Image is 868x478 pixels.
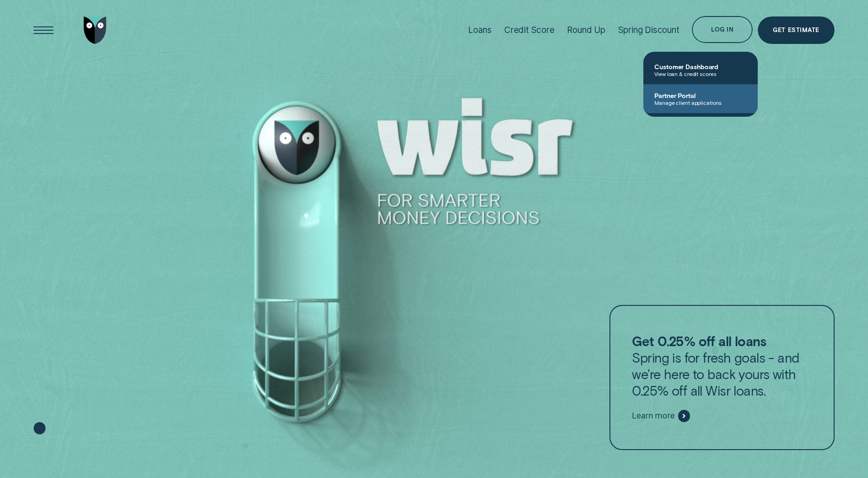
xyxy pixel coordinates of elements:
div: Round Up [567,25,605,35]
button: Log in [692,16,753,43]
span: Customer Dashboard [654,63,747,71]
span: Partner Portal [654,92,747,99]
a: Get Estimate [758,16,835,44]
div: Credit Score [504,25,555,35]
p: Spring is for fresh goals - and we’re here to back yours with 0.25% off all Wisr loans. [632,333,812,399]
div: Spring Discount [618,25,679,35]
span: Learn more [632,411,674,421]
span: Manage client applications [654,99,747,106]
a: Customer DashboardView loan & credit scores [643,55,758,84]
div: Loans [468,25,491,35]
strong: Get 0.25% off all loans [632,333,766,349]
span: View loan & credit scores [654,71,747,77]
a: Get 0.25% off all loansSpring is for fresh goals - and we’re here to back yours with 0.25% off al... [609,305,835,450]
button: Open Menu [30,16,57,44]
a: Partner PortalManage client applications [643,84,758,113]
img: Wisr [84,16,107,44]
